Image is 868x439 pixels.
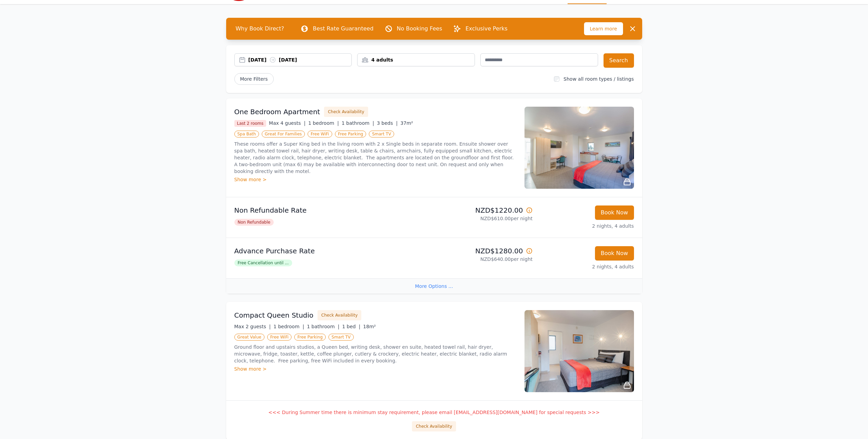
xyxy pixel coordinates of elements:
p: Ground floor and upstairs studios, a Queen bed, writing desk, shower en suite, heated towel rail,... [234,344,516,364]
span: Learn more [584,22,623,35]
span: Why Book Direct? [230,22,290,36]
span: Spa Bath [234,131,259,137]
p: NZD$610.00 per night [437,215,533,222]
button: Check Availability [318,310,361,320]
span: Smart TV [369,131,394,137]
span: 37m² [400,120,413,126]
div: 4 adults [358,56,475,63]
span: 1 bed | [342,324,360,329]
h3: Compact Queen Studio [234,310,314,320]
p: 2 nights, 4 adults [538,263,634,270]
div: Show more > [234,365,516,372]
span: 3 beds | [377,120,398,126]
span: Great Value [234,334,264,341]
span: Free WiFi [308,131,332,137]
span: Free Parking [335,131,366,137]
span: Great For Families [262,131,305,137]
span: More Filters [234,73,274,85]
p: NZD$1220.00 [437,205,533,215]
button: Check Availability [324,107,368,117]
p: <<< During Summer time there is minimum stay requirement, please email [EMAIL_ADDRESS][DOMAIN_NAM... [234,409,634,416]
button: Check Availability [412,421,456,431]
span: Free Cancellation until ... [234,260,292,266]
p: Advance Purchase Rate [234,246,431,256]
p: Non Refundable Rate [234,205,431,215]
button: Book Now [595,205,634,220]
div: More Options ... [226,278,642,294]
div: Show more > [234,176,516,183]
p: Best Rate Guaranteed [313,25,373,33]
button: Book Now [595,246,634,261]
span: Last 2 rooms [234,120,267,127]
span: Max 2 guests | [234,324,271,329]
p: NZD$1280.00 [437,246,533,256]
p: NZD$640.00 per night [437,256,533,263]
div: [DATE] [DATE] [248,56,352,63]
span: Max 4 guests | [269,120,306,126]
span: Free WiFi [267,334,292,341]
p: Exclusive Perks [465,25,507,33]
h3: One Bedroom Apartment [234,107,320,117]
span: 1 bathroom | [307,324,339,329]
button: Search [604,53,634,68]
span: 1 bathroom | [341,120,374,126]
p: These rooms offer a Super King bed in the living room with 2 x Single beds in separate room. Ensu... [234,141,516,175]
span: Free Parking [294,334,326,341]
p: No Booking Fees [397,25,442,33]
span: 1 bedroom | [273,324,304,329]
span: 18m² [363,324,376,329]
label: Show all room types / listings [563,76,634,82]
span: Non Refundable [234,219,274,226]
span: Smart TV [328,334,354,341]
p: 2 nights, 4 adults [538,223,634,229]
span: 1 bedroom | [308,120,339,126]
